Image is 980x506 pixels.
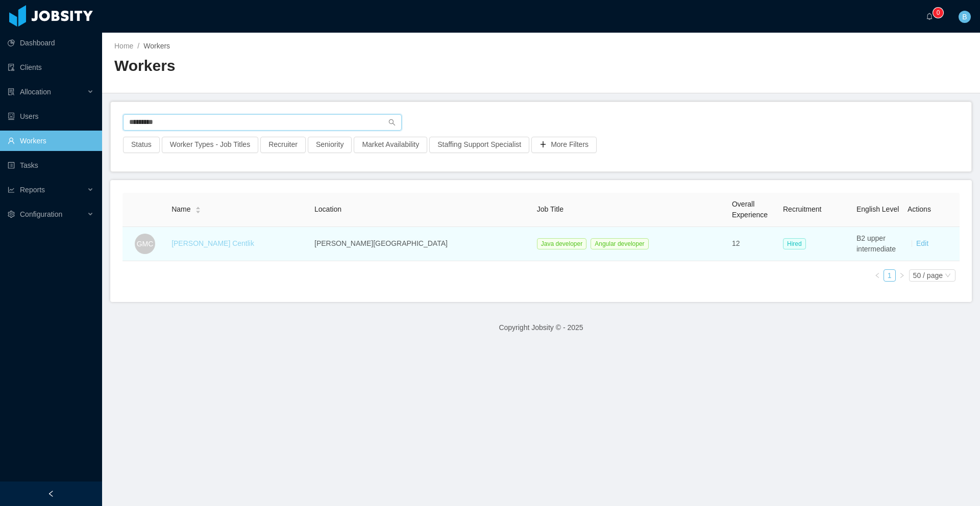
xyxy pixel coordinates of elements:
[926,13,933,20] i: icon: bell
[8,33,94,53] a: icon: pie-chartDashboard
[114,56,541,77] h2: Workers
[884,269,896,282] li: 1
[171,204,190,215] span: Name
[8,88,15,95] i: icon: solution
[896,269,908,282] li: Next Page
[962,11,967,23] span: B
[783,239,810,247] a: Hired
[310,227,533,261] td: [PERSON_NAME][GEOGRAPHIC_DATA]
[537,205,563,213] span: Job Title
[429,137,529,153] button: Staffing Support Specialist
[137,234,154,254] span: GMC
[171,239,254,247] a: [PERSON_NAME] Centlik
[8,57,94,78] a: icon: auditClients
[102,310,980,345] footer: Copyright Jobsity © - 2025
[354,137,427,153] button: Market Availability
[856,205,899,213] span: English Level
[591,238,648,249] span: Angular developer
[945,272,951,280] i: icon: down
[20,210,62,218] span: Configuration
[933,8,943,18] sup: 0
[908,205,931,213] span: Actions
[728,227,779,261] td: 12
[20,88,51,96] span: Allocation
[388,119,396,126] i: icon: search
[884,270,895,281] a: 1
[783,205,821,213] span: Recruitment
[20,186,45,194] span: Reports
[143,42,170,50] span: Workers
[195,206,201,209] i: icon: caret-up
[314,205,341,213] span: Location
[308,137,352,153] button: Seniority
[114,42,133,50] a: Home
[260,137,306,153] button: Recruiter
[8,211,15,218] i: icon: setting
[162,137,258,153] button: Worker Types - Job Titles
[871,269,884,282] li: Previous Page
[783,238,806,249] span: Hired
[8,186,15,193] i: icon: line-chart
[137,42,139,50] span: /
[195,205,201,212] div: Sort
[537,238,586,249] span: Java developer
[916,239,928,247] a: Edit
[913,270,943,281] div: 50 / page
[531,137,597,153] button: icon: plusMore Filters
[874,272,880,279] i: icon: left
[852,227,903,261] td: B2 upper intermediate
[732,200,768,219] span: Overall Experience
[899,272,905,279] i: icon: right
[8,106,94,127] a: icon: robotUsers
[123,137,160,153] button: Status
[8,131,94,151] a: icon: userWorkers
[8,155,94,175] a: icon: profileTasks
[195,209,201,212] i: icon: caret-down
